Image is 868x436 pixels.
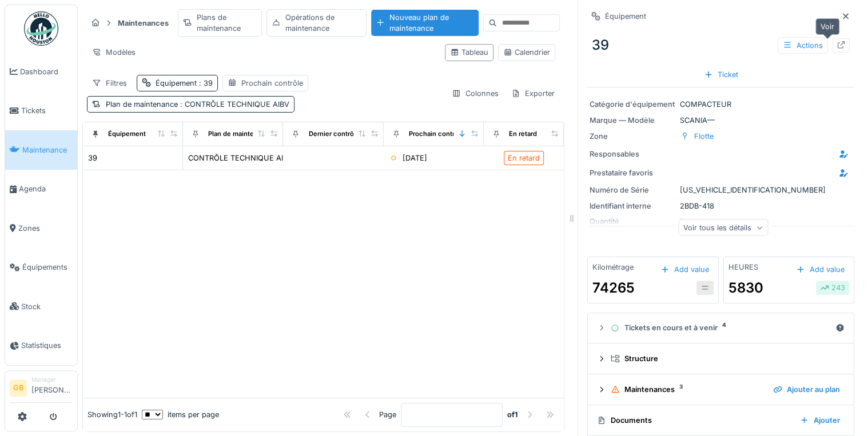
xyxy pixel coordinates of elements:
[10,379,27,397] li: GB
[587,30,854,60] div: 39
[24,11,58,46] img: Badge_color-CXgf-gQk.svg
[241,78,303,89] div: Prochain contrôle
[31,375,73,400] li: [PERSON_NAME]
[450,47,488,58] div: Tableau
[592,379,849,400] summary: Maintenances3Ajouter au plan
[778,37,828,54] div: Actions
[21,105,73,116] span: Tickets
[795,413,845,428] div: Ajouter
[371,10,479,36] div: Nouveau plan de maintenance
[590,185,675,195] div: Numéro de Série
[20,66,73,77] span: Dashboard
[592,410,849,431] summary: DocumentsAjouter
[18,223,73,234] span: Zones
[605,11,646,22] div: Équipement
[87,75,132,91] div: Filtres
[507,409,518,420] strong: of 1
[728,262,758,273] div: HEURES
[503,47,550,58] div: Calendrier
[5,170,77,209] a: Agenda
[611,322,831,333] div: Tickets en cours et à venir
[87,44,141,61] div: Modèles
[590,99,852,110] div: COMPACTEUR
[142,409,219,420] div: items per page
[509,129,537,139] div: En retard
[21,340,73,351] span: Statistiques
[791,262,849,277] div: Add value
[597,415,791,426] div: Documents
[769,382,845,397] div: Ajouter au plan
[22,262,73,273] span: Équipements
[409,129,464,139] div: Prochain contrôle
[590,131,675,142] div: Zone
[178,100,289,109] span: : CONTRÔLE TECHNIQUE AIBV
[590,201,852,211] div: 2BDB-418
[611,353,840,364] div: Structure
[113,18,173,29] strong: Maintenances
[815,18,839,35] div: Voir
[22,145,73,155] span: Maintenance
[5,248,77,287] a: Équipements
[106,99,289,110] div: Plan de maintenance
[590,115,852,126] div: SCANIA —
[820,282,845,293] div: 243
[188,153,293,163] div: CONTRÔLE TECHNIQUE AIBV
[19,183,73,194] span: Agenda
[308,129,359,139] div: Dernier contrôle
[656,262,714,277] div: Add value
[592,262,634,273] div: Kilométrage
[5,209,77,248] a: Zones
[178,9,262,37] div: Plans de maintenance
[5,52,77,91] a: Dashboard
[699,67,743,82] div: Ticket
[379,409,396,420] div: Page
[590,167,675,178] div: Prestataire favoris
[506,85,560,102] div: Exporter
[590,185,852,195] div: [US_VEHICLE_IDENTIFICATION_NUMBER]
[208,129,273,139] div: Plan de maintenance
[88,153,97,163] div: 39
[5,91,77,131] a: Tickets
[5,130,77,170] a: Maintenance
[590,201,675,211] div: Identifiant interne
[728,278,763,298] div: 5830
[590,149,675,159] div: Responsables
[5,287,77,326] a: Stock
[21,301,73,312] span: Stock
[590,115,675,126] div: Marque — Modèle
[678,219,768,236] div: Voir tous les détails
[611,384,764,395] div: Maintenances
[592,278,635,298] div: 74265
[266,9,367,37] div: Opérations de maintenance
[5,326,77,366] a: Statistiques
[31,375,73,384] div: Manager
[508,153,540,163] div: En retard
[590,99,675,110] div: Catégorie d'équipement
[592,318,849,339] summary: Tickets en cours et à venir4
[197,79,213,87] span: : 39
[87,409,137,420] div: Showing 1 - 1 of 1
[592,348,849,369] summary: Structure
[10,375,73,403] a: GB Manager[PERSON_NAME]
[108,129,146,139] div: Équipement
[694,131,714,142] div: Flotte
[156,78,213,89] div: Équipement
[403,153,427,163] div: [DATE]
[447,85,504,102] div: Colonnes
